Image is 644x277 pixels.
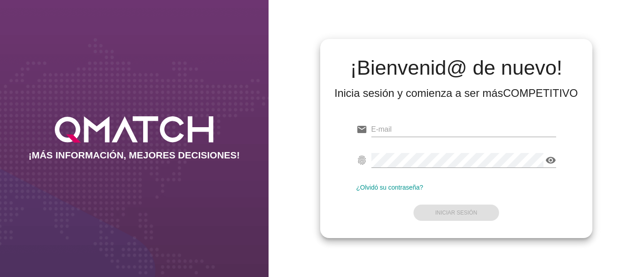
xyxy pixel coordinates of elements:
div: Inicia sesión y comienza a ser más [335,86,578,100]
h2: ¡Bienvenid@ de nuevo! [335,57,578,79]
strong: COMPETITIVO [503,87,578,99]
h2: ¡MÁS INFORMACIÓN, MEJORES DECISIONES! [29,150,240,161]
a: ¿Olvidó su contraseña? [356,184,423,191]
i: email [356,124,367,135]
input: E-mail [371,122,557,137]
i: fingerprint [356,155,367,166]
i: visibility [545,155,556,166]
